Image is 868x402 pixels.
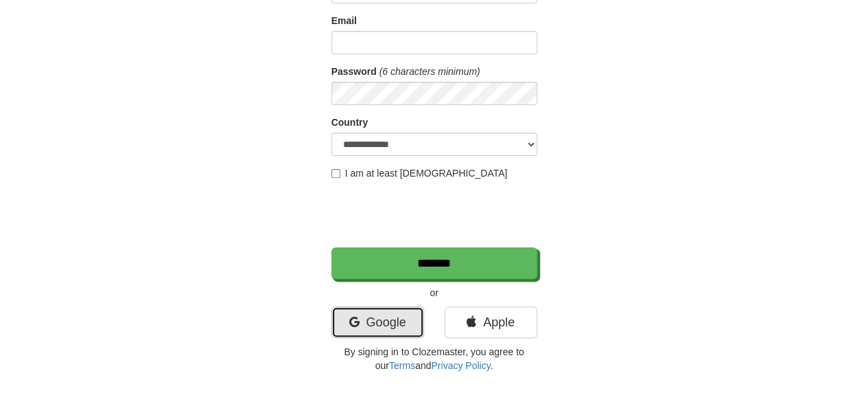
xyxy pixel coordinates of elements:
[389,360,415,371] a: Terms
[445,306,537,338] a: Apple
[431,360,490,371] a: Privacy Policy
[331,115,368,129] label: Country
[379,66,480,77] em: (6 characters minimum)
[331,187,540,241] iframe: reCAPTCHA
[331,169,340,178] input: I am at least [DEMOGRAPHIC_DATA]
[331,65,377,78] label: Password
[331,286,537,300] p: or
[331,306,424,338] a: Google
[331,166,508,180] label: I am at least [DEMOGRAPHIC_DATA]
[331,14,357,27] label: Email
[331,345,537,372] p: By signing in to Clozemaster, you agree to our and .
